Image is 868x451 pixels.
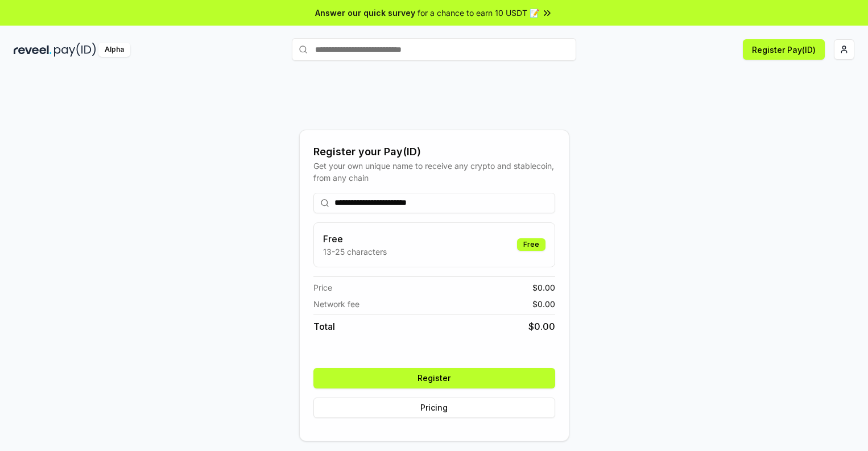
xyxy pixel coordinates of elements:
[313,160,555,184] div: Get your own unique name to receive any crypto and stablecoin, from any chain
[313,298,359,310] span: Network fee
[532,282,555,293] span: $ 0.00
[313,398,555,418] button: Pricing
[517,238,545,251] div: Free
[313,368,555,388] button: Register
[313,144,555,160] div: Register your Pay(ID)
[532,298,555,310] span: $ 0.00
[313,282,332,293] span: Price
[54,43,96,57] img: pay_id
[743,39,825,60] button: Register Pay(ID)
[418,7,539,19] span: for a chance to earn 10 USDT 📝
[14,43,52,57] img: reveel_dark
[313,320,335,333] span: Total
[528,320,555,333] span: $ 0.00
[323,232,387,246] h3: Free
[315,7,415,19] span: Answer our quick survey
[323,246,387,258] p: 13-25 characters
[98,43,130,57] div: Alpha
